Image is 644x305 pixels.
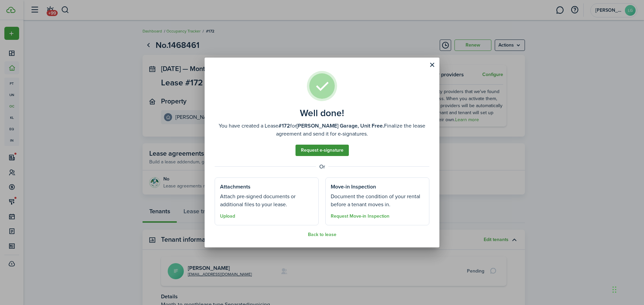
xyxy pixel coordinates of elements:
b: #172 [278,122,290,130]
well-done-description: You have created a Lease for Finalize the lease agreement and send it for e-signatures. [215,122,429,138]
well-done-separator: Or [215,163,429,171]
well-done-section-description: Document the condition of your rental before a tenant moves in. [331,193,424,209]
well-done-title: Well done! [300,108,344,119]
button: Close modal [426,59,438,71]
well-done-section-description: Attach pre-signed documents or additional files to your lease. [220,193,313,209]
button: Request Move-in Inspection [331,214,389,219]
well-done-section-title: Attachments [220,183,251,191]
button: Back to lease [308,232,336,237]
iframe: Chat Widget [532,233,644,305]
b: [PERSON_NAME] Garage, Unit Free. [297,122,384,130]
div: Drag [612,280,616,300]
well-done-section-title: Move-in Inspection [331,183,376,191]
button: Upload [220,214,235,219]
a: Request e-signature [296,145,349,156]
